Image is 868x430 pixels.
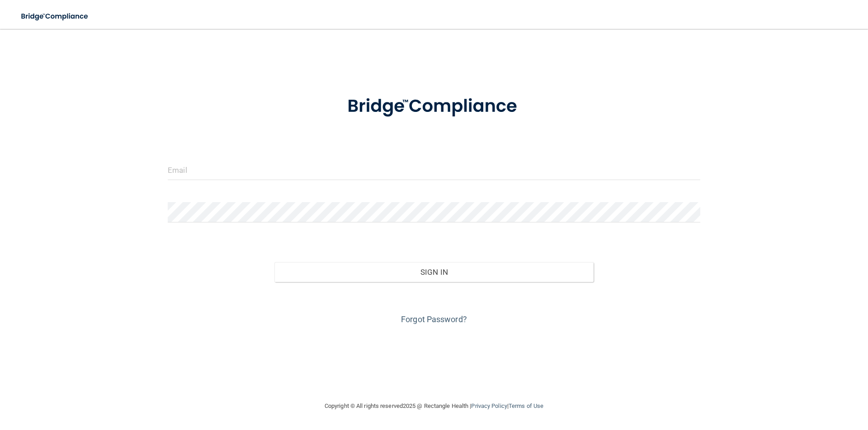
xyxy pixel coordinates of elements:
[269,392,599,421] div: Copyright © All rights reserved 2025 @ Rectangle Health | |
[401,314,467,324] a: Forgot Password?
[168,160,700,180] input: Email
[14,7,97,26] img: bridge_compliance_login_screen.278c3ca4.svg
[509,402,543,409] a: Terms of Use
[329,83,539,130] img: bridge_compliance_login_screen.278c3ca4.svg
[274,262,594,282] button: Sign In
[471,402,507,409] a: Privacy Policy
